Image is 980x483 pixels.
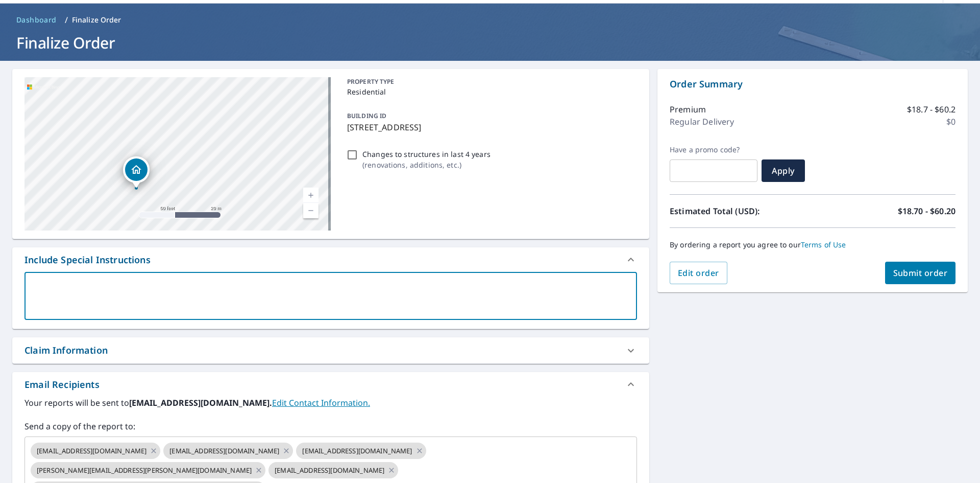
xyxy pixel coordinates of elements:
p: $0 [946,116,955,128]
a: Current Level 19, Zoom In [303,188,318,203]
div: Dropped pin, building 1, Residential property, 1709 Linden St Dallas Center, IA 50063 [123,156,150,188]
span: [EMAIL_ADDRESS][DOMAIN_NAME] [296,446,418,456]
p: BUILDING ID [347,111,386,120]
div: [EMAIL_ADDRESS][DOMAIN_NAME] [296,443,426,459]
label: Your reports will be sent to [24,397,637,409]
button: Submit order [885,262,956,284]
div: [EMAIL_ADDRESS][DOMAIN_NAME] [31,443,160,459]
div: Claim Information [12,337,649,363]
div: Email Recipients [12,372,649,397]
div: [EMAIL_ADDRESS][DOMAIN_NAME] [163,443,293,459]
label: Send a copy of the report to: [24,420,637,432]
span: Dashboard [16,15,57,25]
p: PROPERTY TYPE [347,77,633,86]
p: [STREET_ADDRESS] [347,121,633,133]
p: Premium [670,103,706,116]
p: Changes to structures in last 4 years [362,149,491,159]
p: Residential [347,86,633,97]
p: By ordering a report you agree to our [670,240,955,249]
a: Current Level 19, Zoom Out [303,203,318,218]
button: Edit order [670,262,727,284]
nav: breadcrumb [12,12,968,28]
h1: Finalize Order [12,32,968,53]
a: EditContactInfo [272,397,370,408]
span: Apply [770,165,797,176]
p: $18.70 - $60.20 [898,205,955,217]
div: [PERSON_NAME][EMAIL_ADDRESS][PERSON_NAME][DOMAIN_NAME] [31,462,265,478]
p: ( renovations, additions, etc. ) [362,159,491,170]
li: / [65,14,68,26]
div: Email Recipients [24,378,100,392]
p: Order Summary [670,77,955,91]
div: Claim Information [24,343,108,357]
span: [EMAIL_ADDRESS][DOMAIN_NAME] [31,446,153,456]
p: Finalize Order [72,15,121,25]
div: Include Special Instructions [12,247,649,272]
span: [PERSON_NAME][EMAIL_ADDRESS][PERSON_NAME][DOMAIN_NAME] [31,466,258,475]
button: Apply [762,159,805,182]
p: Regular Delivery [670,116,734,128]
div: Include Special Instructions [24,253,151,267]
span: Edit order [678,267,719,279]
a: Terms of Use [801,240,846,249]
label: Have a promo code? [670,145,757,154]
span: Submit order [893,267,948,279]
div: [EMAIL_ADDRESS][DOMAIN_NAME] [268,462,398,478]
span: [EMAIL_ADDRESS][DOMAIN_NAME] [268,466,390,475]
p: $18.7 - $60.2 [907,103,955,116]
b: [EMAIL_ADDRESS][DOMAIN_NAME]. [129,397,272,408]
p: Estimated Total (USD): [670,205,813,217]
a: Dashboard [12,12,61,28]
span: [EMAIL_ADDRESS][DOMAIN_NAME] [163,446,285,456]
